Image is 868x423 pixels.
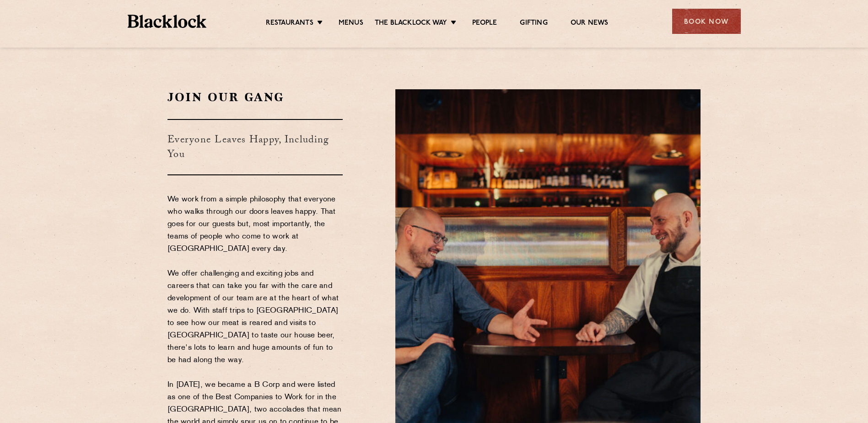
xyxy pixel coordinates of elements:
[520,19,547,29] a: Gifting
[167,89,343,105] h2: Join Our Gang
[266,19,313,29] a: Restaurants
[339,19,363,29] a: Menus
[571,19,609,29] a: Our News
[375,19,447,29] a: The Blacklock Way
[128,15,207,28] img: BL_Textured_Logo-footer-cropped.svg
[472,19,497,29] a: People
[167,119,343,175] h3: Everyone Leaves Happy, Including You
[672,9,741,34] div: Book Now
